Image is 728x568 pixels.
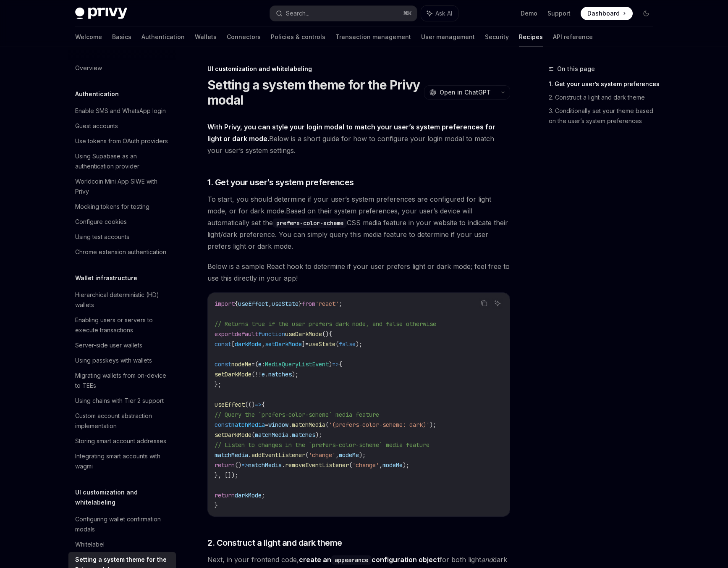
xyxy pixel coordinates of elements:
span: '(prefers-color-scheme: dark)' [329,421,429,429]
span: removeEventListener [285,461,349,469]
span: addEventListener [251,451,305,459]
span: // Query the `prefers-color-scheme` media feature [215,411,379,418]
button: Ask AI [492,298,503,309]
div: Migrating wallets from on-device to TEEs [75,371,171,391]
a: Server-side user wallets [68,338,176,353]
span: const [215,340,231,348]
div: Configuring wallet confirmation modals [75,514,171,534]
a: Configure cookies [68,214,176,229]
h5: UI customization and whitelabeling [75,487,176,508]
div: Using test accounts [75,232,129,242]
div: Mocking tokens for testing [75,202,149,212]
span: return [215,492,235,499]
span: } [215,502,218,509]
span: On this page [557,64,595,74]
span: = [251,360,255,368]
a: Recipes [519,27,543,47]
span: export [215,330,235,338]
a: Using chains with Tier 2 support [68,393,176,408]
span: modeMe [231,360,251,368]
span: default [235,330,258,338]
a: Storing smart account addresses [68,434,176,449]
code: appearance [331,555,372,565]
span: useDarkMode [285,330,322,338]
a: Transaction management [335,27,411,47]
div: Custom account abstraction implementation [75,411,171,431]
span: useState [309,340,335,348]
span: 1. Get your user’s system preferences [207,176,354,188]
span: : [262,360,265,368]
span: ( [251,371,255,378]
span: matches [292,431,315,439]
span: ( [349,461,352,469]
span: setDarkMode [215,371,251,378]
span: Dashboard [587,9,620,18]
span: matchMedia [248,461,282,469]
span: useState [272,300,299,308]
span: window [268,421,288,429]
span: ( [305,451,309,459]
span: setDarkMode [265,340,302,348]
a: Custom account abstraction implementation [68,408,176,434]
span: { [262,401,265,408]
span: ( [255,360,258,368]
a: Using Supabase as an authentication provider [68,149,176,174]
span: }; [215,381,221,388]
span: ; [262,492,265,499]
a: 1. Get your user’s system preferences [549,77,660,91]
span: } [299,300,302,308]
span: . [265,371,268,378]
a: Integrating smart accounts with wagmi [68,449,176,474]
a: Basics [112,27,131,47]
a: User management [421,27,475,47]
span: matchMedia [231,421,265,429]
button: Search...⌘K [270,6,417,21]
a: Dashboard [581,7,633,20]
span: ) [329,360,332,368]
img: dark logo [75,8,127,19]
div: Hierarchical deterministic (HD) wallets [75,290,171,310]
span: darkMode [235,340,262,348]
button: Toggle dark mode [639,7,653,20]
a: Connectors [227,27,261,47]
span: ); [403,461,409,469]
span: useEffect [238,300,268,308]
span: e [262,371,265,378]
code: prefers-color-scheme [273,218,347,228]
span: () [235,461,241,469]
div: Using passkeys with wallets [75,355,152,366]
div: Whitelabel [75,539,105,550]
a: Using passkeys with wallets [68,353,176,368]
span: // Listen to changes in the `prefers-color-scheme` media feature [215,441,429,449]
span: ⌘ K [403,10,412,17]
span: Below is a sample React hook to determine if your user prefers light or dark mode; feel free to u... [207,260,510,284]
a: Use tokens from OAuth providers [68,134,176,149]
a: Overview [68,60,176,76]
span: => [255,401,262,408]
span: ); [429,421,436,429]
span: { [235,300,238,308]
span: = [265,421,268,429]
strong: With Privy, you can style your login modal to match your user’s system preferences for light or d... [207,123,495,143]
a: Welcome [75,27,102,47]
span: { [329,330,332,338]
span: // Returns true if the user prefers dark mode, and false otherwise [215,320,436,328]
a: Authentication [141,27,185,47]
div: UI customization and whitelabeling [207,65,510,73]
span: , [335,451,339,459]
span: useEffect [215,401,245,408]
span: ; [339,300,342,308]
a: Guest accounts [68,118,176,134]
a: Whitelabel [68,537,176,552]
span: ( [335,340,339,348]
span: ); [356,340,362,348]
div: Overview [75,63,102,73]
div: Server-side user wallets [75,340,142,350]
a: Security [485,27,509,47]
span: matchMedia [215,451,248,459]
div: Use tokens from OAuth providers [75,136,168,146]
span: To start, you should determine if your user’s system preferences are configured for light mode, o... [207,193,510,252]
a: prefers-color-scheme [273,218,347,227]
span: ] [302,340,305,348]
h5: Authentication [75,89,119,99]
